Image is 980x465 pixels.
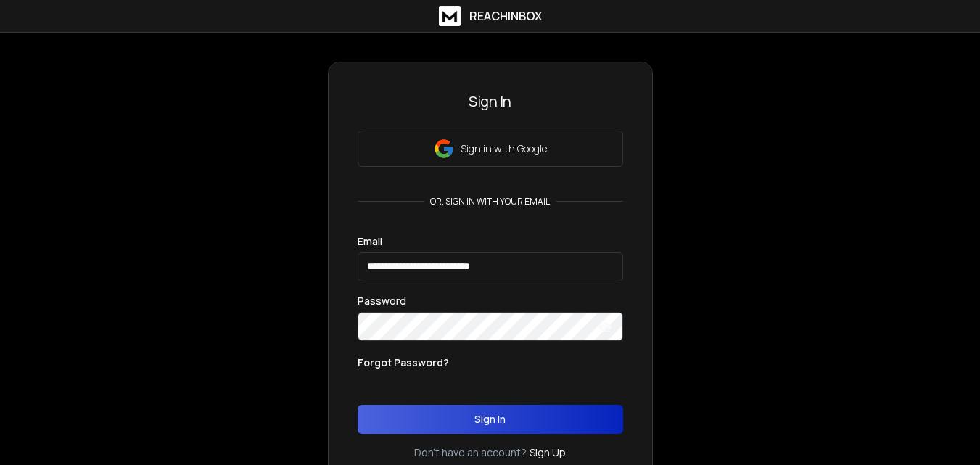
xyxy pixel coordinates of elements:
[530,445,566,460] a: Sign Up
[358,296,406,306] label: Password
[461,141,547,156] p: Sign in with Google
[358,405,623,434] button: Sign In
[469,7,542,25] h1: ReachInbox
[358,236,382,247] label: Email
[358,131,623,167] button: Sign in with Google
[358,355,449,370] p: Forgot Password?
[439,6,461,26] img: logo
[439,6,542,26] a: ReachInbox
[424,196,556,207] p: or, sign in with your email
[358,91,623,112] h3: Sign In
[414,445,527,460] p: Don't have an account?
